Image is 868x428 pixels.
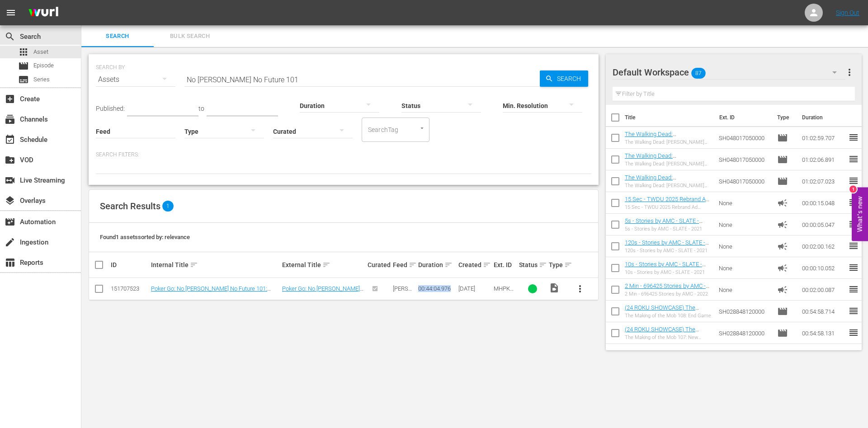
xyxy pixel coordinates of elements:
td: 01:02:06.891 [798,149,848,170]
div: The Walking Dead: [PERSON_NAME] 301: Episode 1 [625,139,712,145]
span: Ad [777,241,788,252]
div: The Making of the Mob 107: New Frontiers [625,334,712,340]
span: Episode [18,61,29,71]
span: Series [33,75,50,84]
div: 15 Sec - TWDU 2025 Rebrand Ad Slates- 15s- SLATE [625,204,712,210]
span: reorder [848,262,859,273]
div: 10s - Stories by AMC - SLATE - 2021 [625,269,712,275]
div: Duration [418,259,456,270]
span: 1 [162,201,174,212]
a: 2 Min - 696425 Stories by AMC - 2022 [625,282,709,296]
span: reorder [848,132,859,143]
td: 00:02:00.087 [798,279,848,301]
div: The Walking Dead: [PERSON_NAME] 301: Episode 1 [625,183,712,188]
span: Search Results [100,201,160,212]
span: Bulk Search [159,31,221,42]
span: Schedule [5,134,15,145]
td: SH048017050000 [715,149,774,170]
span: Series [18,74,29,85]
button: Open [418,124,426,132]
div: Feed [393,259,415,270]
span: Video [549,282,560,293]
div: Type [549,259,566,270]
span: VOD [5,155,15,165]
span: Ad [777,263,788,273]
td: None [715,192,774,214]
span: reorder [848,284,859,295]
td: 00:54:58.131 [798,322,848,344]
div: 5s - Stories by AMC - SLATE - 2021 [625,226,712,232]
span: more_vert [575,283,585,294]
div: [DATE] [458,285,491,292]
span: Episode [777,154,788,165]
span: Search [87,31,148,42]
p: Search Filters: [96,151,591,159]
span: Published: [96,105,125,112]
span: Episode [777,328,788,339]
a: (24 ROKU SHOWCASE) The Making of the Mob 107: New Frontiers ((24 ROKU SHOWCASE) The Making of the... [625,326,710,360]
button: more_vert [844,61,855,83]
td: 00:54:58.714 [798,301,848,322]
span: menu [5,7,16,18]
span: Episode [777,306,788,317]
span: Episode [777,176,788,187]
td: None [715,279,774,301]
span: Ad [777,219,788,230]
span: Reports [5,257,15,268]
a: 10s - Stories by AMC - SLATE - 2021 [625,261,706,274]
span: Episode [33,61,54,70]
span: Search [553,71,588,87]
div: Assets [96,67,175,92]
td: 00:00:10.052 [798,257,848,279]
button: Search [540,71,588,87]
a: Sign Out [836,9,859,16]
div: 120s - Stories by AMC - SLATE - 2021 [625,248,712,254]
a: The Walking Dead: [PERSON_NAME] 301: Episode 1 [625,152,707,166]
div: 2 Min - 696425 Stories by AMC - 2022 [625,291,712,297]
a: 120s - Stories by AMC - SLATE - 2021 [625,239,709,253]
button: more_vert [569,278,591,300]
span: Found 1 assets sorted by: relevance [100,234,190,240]
a: 15 Sec - TWDU 2025 Rebrand Ad Slates- 15s- SLATE [625,196,709,209]
a: The Walking Dead: [PERSON_NAME] 301: Episode 1 [625,131,707,144]
th: Title [625,105,714,130]
span: sort [322,261,330,269]
a: 5s - Stories by AMC - SLATE - 2021 [625,217,703,231]
div: Status [519,259,547,270]
td: SH028848120000 [715,301,774,322]
span: to [198,105,204,112]
span: reorder [848,197,859,208]
span: sort [564,261,572,269]
th: Duration [797,105,851,130]
span: MHPK101114 [494,285,514,299]
td: 01:02:59.707 [798,127,848,149]
span: reorder [848,219,859,230]
th: Type [772,105,797,130]
span: sort [483,261,491,269]
span: Overlays [5,195,15,206]
div: Created [458,259,491,270]
div: Internal Title [151,259,279,270]
td: 01:02:07.023 [798,170,848,192]
td: 00:02:00.162 [798,235,848,257]
span: sort [539,261,547,269]
a: Poker Go: No [PERSON_NAME] No Future 101: Episode 1 [151,285,271,299]
div: Default Workspace [613,60,845,85]
span: Ad [777,284,788,295]
img: ans4CAIJ8jUAAAAAAAAAAAAAAAAAAAAAAAAgQb4GAAAAAAAAAAAAAAAAAAAAAAAAJMjXAAAAAAAAAAAAAAAAAAAAAAAAgAT5G... [22,2,65,24]
td: 00:00:15.048 [798,192,848,214]
td: None [715,257,774,279]
th: Ext. ID [714,105,772,130]
td: SH048017050000 [715,127,774,149]
div: Curated [368,261,390,268]
span: reorder [848,306,859,316]
span: reorder [848,175,859,186]
td: 00:54:58.172 [798,344,848,366]
td: 00:00:05.047 [798,214,848,235]
a: The Walking Dead: [PERSON_NAME] 301: Episode 1 [625,174,707,188]
span: Create [5,94,15,104]
span: sort [444,261,453,269]
span: Asset [18,47,29,57]
span: Channels [5,114,15,125]
div: ID [111,261,148,268]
